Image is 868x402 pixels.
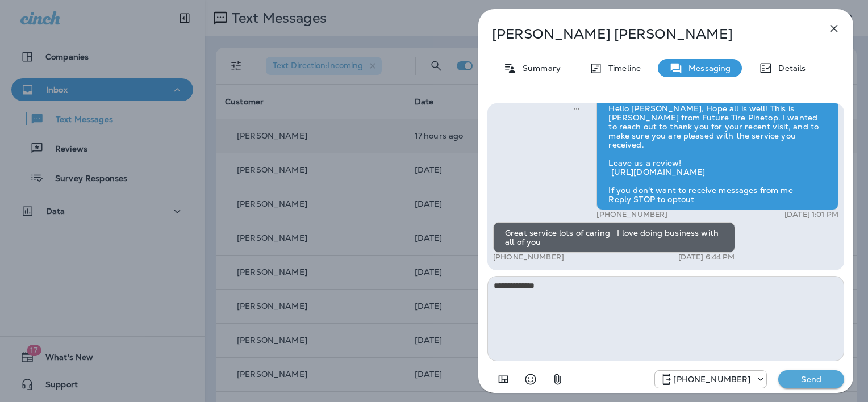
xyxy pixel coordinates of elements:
button: Select an emoji [519,368,542,391]
p: [PERSON_NAME] [PERSON_NAME] [492,26,802,42]
p: Send [787,374,835,384]
p: Timeline [603,64,641,73]
span: Sent [574,103,579,113]
p: [DATE] 1:01 PM [784,210,838,219]
div: +1 (928) 232-1970 [655,372,766,386]
button: Add in a premade template [492,368,515,391]
div: Great service lots of caring I love doing business with all of you [493,222,735,253]
p: [PHONE_NUMBER] [493,253,564,262]
p: [PHONE_NUMBER] [673,375,750,384]
button: Send [778,370,844,388]
p: [DATE] 6:44 PM [678,253,735,262]
p: [PHONE_NUMBER] [596,210,667,219]
p: Messaging [683,64,731,73]
p: Details [773,64,806,73]
div: Hello [PERSON_NAME], Hope all is well! This is [PERSON_NAME] from Future Tire Pinetop. I wanted t... [596,98,838,210]
p: Summary [517,64,561,73]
